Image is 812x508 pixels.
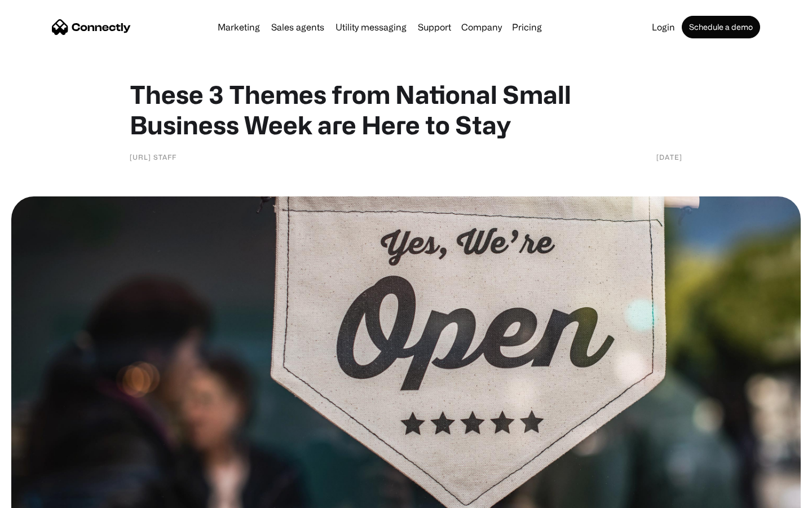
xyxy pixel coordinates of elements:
[331,23,411,32] a: Utility messaging
[682,16,760,38] a: Schedule a demo
[458,19,505,35] div: Company
[656,151,682,163] div: [DATE]
[130,79,682,140] h1: These 3 Themes from National Small Business Week are Here to Stay
[130,151,176,163] div: [URL] Staff
[267,23,329,32] a: Sales agents
[413,23,456,32] a: Support
[52,19,131,36] a: home
[461,19,502,35] div: Company
[11,488,68,504] aside: Language selected: English
[213,23,264,32] a: Marketing
[647,23,679,32] a: Login
[23,488,68,504] ul: Language list
[507,23,546,32] a: Pricing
